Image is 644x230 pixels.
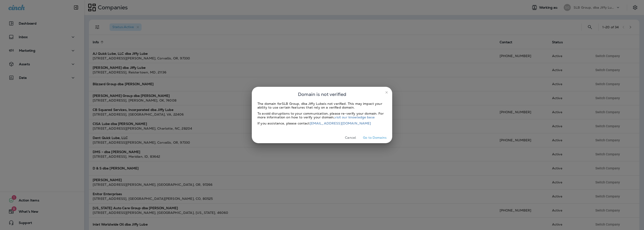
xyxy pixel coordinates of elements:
[257,112,387,119] div: To avoid disruptions to your communication, please re-verify your domain. For more information on...
[298,91,346,98] span: Domain is not verified
[383,89,390,96] button: close
[257,121,387,125] div: If you assistance, please contact
[310,121,371,125] a: [EMAIL_ADDRESS][DOMAIN_NAME]
[342,134,359,141] button: Cancel
[257,102,387,109] div: The domain for SLB Group, dba Jiffy Lube is not verified. This may impact your ability to use cer...
[334,115,374,119] a: visit our knowledge base
[361,134,388,141] button: Go to Domains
